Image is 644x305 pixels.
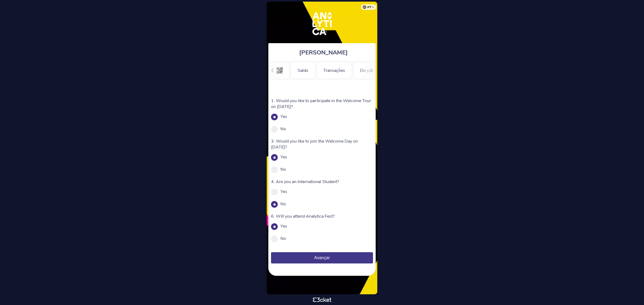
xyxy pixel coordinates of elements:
label: No [280,201,286,207]
div: Do you have a Guest? [353,62,408,79]
span: [PERSON_NAME] [299,49,348,57]
label: No [280,166,286,172]
img: Analytica Fest 2025 - Sep 6th [305,7,339,40]
a: Transações [316,67,352,73]
label: Yes [280,223,287,229]
label: No [280,236,286,241]
div: Transações [316,62,352,79]
a: Saldo [291,67,315,73]
span: Avançar [314,255,330,260]
a: Do you have a Guest? [353,67,408,73]
p: 1. Would you like to participate in the Welcome Tour on [DATE]? [271,98,373,110]
label: Yes [280,154,287,160]
button: Avançar [271,252,373,263]
div: Saldo [291,62,315,79]
p: 4. Are you an International Student? [271,179,373,185]
p: 6. Will you attend Analytica Fest? [271,213,373,219]
p: 3. Would you like to join the Welcome Day on [DATE]? [271,138,373,150]
label: No [280,126,286,132]
label: Yes [280,189,287,195]
label: Yes [280,114,287,120]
